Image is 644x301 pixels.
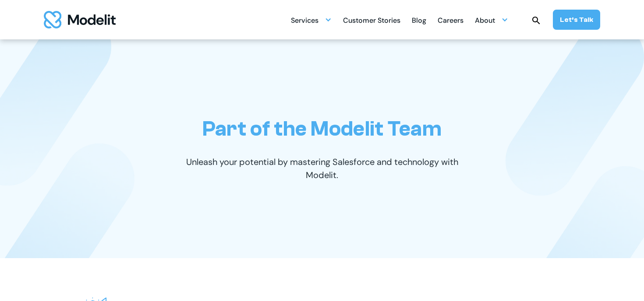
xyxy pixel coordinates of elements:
[475,11,508,28] div: About
[438,13,464,30] div: Careers
[343,13,400,30] div: Customer Stories
[553,10,600,30] a: Let’s Talk
[438,11,464,28] a: Careers
[44,11,116,28] img: modelit logo
[44,11,116,28] a: home
[291,13,318,30] div: Services
[560,15,593,24] div: Let’s Talk
[291,11,332,28] div: Services
[475,13,495,30] div: About
[171,155,473,182] p: Unleash your potential by mastering Salesforce and technology with Modelit.
[412,13,426,30] div: Blog
[343,11,400,28] a: Customer Stories
[202,116,442,141] h1: Part of the Modelit Team
[412,11,426,28] a: Blog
